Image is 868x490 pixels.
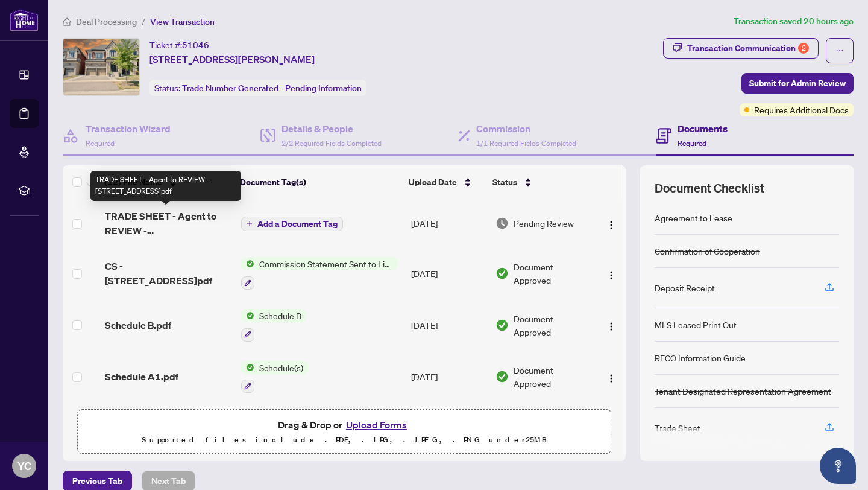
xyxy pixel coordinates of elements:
[741,73,854,94] button: Submit for Admin Review
[257,220,338,228] span: Add a Document Tag
[606,374,616,383] img: Logo
[663,38,819,59] button: Transaction Communication2
[678,121,728,136] h4: Documents
[492,176,517,189] span: Status
[90,171,241,201] div: TRADE SHEET - Agent to REVIEW - [STREET_ADDRESS]pdf
[63,17,71,26] span: home
[495,319,509,332] img: Document Status
[655,281,715,294] div: Deposit Receipt
[149,80,366,96] div: Status:
[749,74,846,93] span: Submit for Admin Review
[254,309,306,322] span: Schedule B
[182,83,362,94] span: Trade Number Generated - Pending Information
[254,361,308,374] span: Schedule(s)
[678,139,706,148] span: Required
[606,270,616,280] img: Logo
[655,384,831,398] div: Tenant Designated Representation Agreement
[241,257,254,270] img: Status Icon
[406,247,491,299] td: [DATE]
[655,244,760,258] div: Confirmation of Cooperation
[150,16,215,27] span: View Transaction
[602,264,621,283] button: Logo
[406,199,491,247] td: [DATE]
[655,180,764,197] span: Document Checklist
[754,103,849,116] span: Requires Additional Docs
[655,318,737,331] div: MLS Leased Print Out
[514,363,591,390] span: Document Approved
[602,367,621,386] button: Logo
[105,318,171,332] span: Schedule B.pdf
[495,217,509,230] img: Document Status
[105,259,231,288] span: CS - [STREET_ADDRESS]pdf
[655,211,732,224] div: Agreement to Lease
[241,309,306,342] button: Status IconSchedule B
[687,39,809,58] div: Transaction Communication
[105,369,178,384] span: Schedule A1.pdf
[655,421,700,434] div: Trade Sheet
[606,322,616,331] img: Logo
[514,260,591,287] span: Document Approved
[76,16,137,27] span: Deal Processing
[235,165,404,199] th: Document Tag(s)
[281,139,382,148] span: 2/2 Required Fields Completed
[241,257,397,290] button: Status IconCommission Statement Sent to Listing Brokerage
[241,361,308,393] button: Status IconSchedule(s)
[602,214,621,233] button: Logo
[476,139,576,148] span: 1/1 Required Fields Completed
[241,217,343,231] button: Add a Document Tag
[602,316,621,335] button: Logo
[655,351,746,364] div: RECO Information Guide
[85,433,603,447] p: Supported files include .PDF, .JPG, .JPEG, .PNG under 25 MB
[241,309,254,322] img: Status Icon
[254,257,397,270] span: Commission Statement Sent to Listing Brokerage
[99,165,235,199] th: (12) File Name
[281,121,382,136] h4: Details & People
[514,312,591,339] span: Document Approved
[406,402,491,454] td: [DATE]
[409,176,457,189] span: Upload Date
[17,457,31,474] span: YC
[149,38,209,52] div: Ticket #:
[798,43,809,54] div: 2
[86,121,171,136] h4: Transaction Wizard
[514,217,574,230] span: Pending Review
[404,165,488,199] th: Upload Date
[10,9,39,31] img: logo
[406,299,491,351] td: [DATE]
[149,52,315,66] span: [STREET_ADDRESS][PERSON_NAME]
[820,448,856,484] button: Open asap
[78,410,611,454] span: Drag & Drop orUpload FormsSupported files include .PDF, .JPG, .JPEG, .PNG under25MB
[105,209,231,238] span: TRADE SHEET - Agent to REVIEW - [STREET_ADDRESS]pdf
[278,417,410,433] span: Drag & Drop or
[86,139,115,148] span: Required
[606,220,616,230] img: Logo
[835,46,844,55] span: ellipsis
[247,221,253,227] span: plus
[406,351,491,403] td: [DATE]
[495,370,509,383] img: Document Status
[495,267,509,280] img: Document Status
[182,40,209,51] span: 51046
[734,14,854,28] article: Transaction saved 20 hours ago
[142,14,145,28] li: /
[241,361,254,374] img: Status Icon
[476,121,576,136] h4: Commission
[63,39,139,95] img: IMG-N12300384_1.jpg
[488,165,593,199] th: Status
[342,417,410,433] button: Upload Forms
[241,216,343,232] button: Add a Document Tag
